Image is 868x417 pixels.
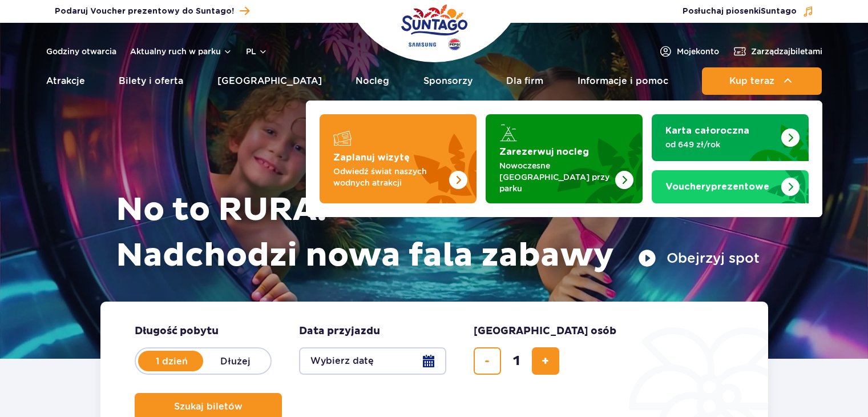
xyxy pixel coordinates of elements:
[652,114,809,161] a: Karta całoroczna
[652,170,809,203] a: Vouchery prezentowe
[499,160,611,194] p: Nowoczesne [GEOGRAPHIC_DATA] przy parku
[333,166,445,189] p: Odwiedź świat naszych wodnych atrakcji
[503,347,530,375] input: liczba biletów
[423,67,473,95] a: Sponsorzy
[130,47,232,56] button: Aktualny ruch w parku
[532,347,559,375] button: dodaj bilet
[761,7,797,15] span: Suntago
[474,324,616,338] span: [GEOGRAPHIC_DATA] osób
[683,6,797,17] span: Posłuchaj piosenki
[665,126,749,135] strong: Karta całoroczna
[578,67,668,95] a: Informacje i pomoc
[638,249,760,267] button: Obejrzyj spot
[46,46,116,57] a: Godziny otwarcia
[499,147,589,157] strong: Zarezerwuj nocleg
[356,67,389,95] a: Nocleg
[246,46,268,57] button: pl
[116,187,760,279] h1: No to RURA! Nadchodzi nowa fala zabawy
[55,6,234,17] span: Podaruj Voucher prezentowy do Suntago!
[217,67,322,95] a: [GEOGRAPHIC_DATA]
[677,46,719,57] span: Moje konto
[203,349,268,373] label: Dłużej
[119,67,183,95] a: Bilety i oferta
[320,114,477,203] a: Zaplanuj wizytę
[665,139,777,150] p: od 649 zł/rok
[683,6,814,17] button: Posłuchaj piosenkiSuntago
[174,402,243,412] span: Szukaj biletów
[751,46,822,57] span: Zarządzaj biletami
[55,3,249,19] a: Podaruj Voucher prezentowy do Suntago!
[474,347,501,375] button: usuń bilet
[486,114,643,203] a: Zarezerwuj nocleg
[135,324,219,338] span: Długość pobytu
[506,67,543,95] a: Dla firm
[665,182,711,191] span: Vouchery
[729,76,774,86] span: Kup teraz
[139,349,204,373] label: 1 dzień
[733,45,822,58] a: Zarządzajbiletami
[665,182,769,191] strong: prezentowe
[702,67,822,95] button: Kup teraz
[299,347,446,375] button: Wybierz datę
[46,67,85,95] a: Atrakcje
[299,324,380,338] span: Data przyjazdu
[333,153,410,162] strong: Zaplanuj wizytę
[659,45,719,58] a: Mojekonto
